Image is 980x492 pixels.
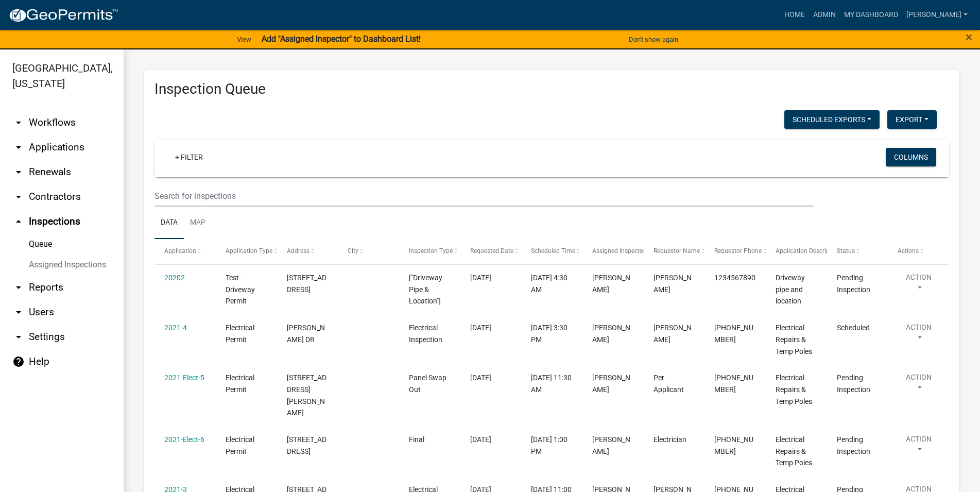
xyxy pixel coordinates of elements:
[164,435,204,444] a: 2021-Elect-6
[164,274,185,282] a: 20202
[592,247,645,255] span: Assigned Inspector
[277,239,338,264] datatable-header-cell: Address
[898,372,940,398] button: Action
[898,434,940,460] button: Action
[470,324,491,332] span: 01/26/2021
[287,274,326,294] span: 91 OAK HILL DR
[12,191,25,203] i: arrow_drop_down
[654,435,686,444] span: Electrician
[338,239,399,264] datatable-header-cell: City
[262,34,421,44] strong: Add "Assigned Inspector" to Dashboard List!
[531,322,572,346] div: [DATE] 3:30 PM
[470,274,491,282] span: 12/08/2020
[776,274,805,306] span: Driveway pipe and location
[226,324,254,344] span: Electrical Permit
[887,110,937,129] button: Export
[216,239,277,264] datatable-header-cell: Application Type
[12,141,25,154] i: arrow_drop_down
[348,247,358,255] span: City
[654,274,692,294] span: jake watson
[766,239,827,264] datatable-header-cell: Application Description
[287,374,326,417] span: 765 REEVES RD
[154,239,216,264] datatable-header-cell: Application
[287,247,310,255] span: Address
[154,207,184,240] a: Data
[226,274,255,306] span: Test- Driveway Permit
[409,435,424,444] span: Final
[592,435,630,455] span: Jake Watson
[837,324,870,332] span: Scheduled
[966,31,972,43] button: Close
[966,30,972,44] span: ×
[154,80,949,98] h3: Inspection Queue
[714,247,762,255] span: Requestor Phone
[837,374,870,394] span: Pending Inspection
[592,274,630,294] span: Jake Watson
[226,435,254,455] span: Electrical Permit
[714,274,755,282] span: 1234567890
[226,247,272,255] span: Application Type
[154,185,814,207] input: Search for inspections
[164,374,204,382] a: 2021-Elect-5
[184,207,212,240] a: Map
[409,247,453,255] span: Inspection Type
[460,239,521,264] datatable-header-cell: Requested Date
[233,31,255,48] a: View
[837,435,870,455] span: Pending Inspection
[776,324,812,355] span: Electrical Repairs & Temp Poles
[714,374,753,394] span: 478-836-3199
[164,247,196,255] span: Application
[12,355,25,368] i: help
[531,247,575,255] span: Scheduled Time
[714,435,753,455] span: 478-836-3199
[776,435,812,467] span: Electrical Repairs & Temp Poles
[837,274,870,294] span: Pending Inspection
[704,239,766,264] datatable-header-cell: Requestor Phone
[654,374,684,394] span: Per Applicant
[12,281,25,294] i: arrow_drop_down
[409,324,442,344] span: Electrical Inspection
[840,5,902,25] a: My Dashboard
[714,324,753,344] span: 478-955-6082
[531,372,572,396] div: [DATE] 11:30 AM
[898,272,940,298] button: Action
[531,272,572,296] div: [DATE] 4:30 AM
[12,306,25,318] i: arrow_drop_down
[287,324,325,344] span: NANNETTE DR
[470,247,513,255] span: Requested Date
[521,239,582,264] datatable-header-cell: Scheduled Time
[164,324,187,332] a: 2021-4
[12,166,25,178] i: arrow_drop_down
[409,374,446,394] span: Panel Swap Out
[582,239,644,264] datatable-header-cell: Assigned Inspector
[888,239,949,264] datatable-header-cell: Actions
[226,374,254,394] span: Electrical Permit
[287,435,326,455] span: 520 US 80 HWY W
[898,247,919,255] span: Actions
[470,374,491,382] span: 03/02/2021
[470,435,491,444] span: 03/11/2021
[776,374,812,405] span: Electrical Repairs & Temp Poles
[625,31,682,48] button: Don't show again
[886,148,936,166] button: Columns
[784,110,880,129] button: Scheduled Exports
[809,5,840,25] a: Admin
[780,5,809,25] a: Home
[12,116,25,129] i: arrow_drop_down
[654,324,692,344] span: Gary Claxton
[827,239,888,264] datatable-header-cell: Status
[644,239,705,264] datatable-header-cell: Requestor Name
[531,434,572,457] div: [DATE] 1:00 PM
[12,215,25,228] i: arrow_drop_up
[12,331,25,343] i: arrow_drop_down
[592,324,630,344] span: Maranda McCollum
[898,322,940,348] button: Action
[776,247,840,255] span: Application Description
[902,5,972,25] a: [PERSON_NAME]
[592,374,630,394] span: Jake Watson
[409,274,442,306] span: ["Driveway Pipe & Location"]
[837,247,855,255] span: Status
[654,247,700,255] span: Requestor Name
[167,148,211,166] a: + Filter
[399,239,460,264] datatable-header-cell: Inspection Type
